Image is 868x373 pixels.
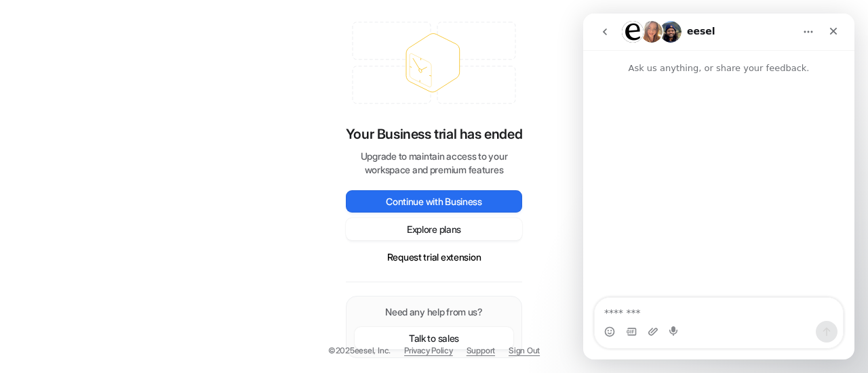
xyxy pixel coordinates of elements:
[346,124,522,144] p: Your Business trial has ended
[346,150,522,177] p: Upgrade to maintain access to your workspace and premium features
[404,345,453,357] a: Privacy Policy
[467,345,495,357] span: Support
[355,305,513,319] p: Need any help from us?
[346,218,522,240] button: Explore plans
[583,14,854,359] iframe: Intercom live chat
[346,246,522,268] button: Request trial extension
[509,345,540,357] a: Sign Out
[328,345,391,357] p: © 2025 eesel, Inc.
[355,327,513,349] button: Talk to sales
[346,190,522,213] button: Continue with Business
